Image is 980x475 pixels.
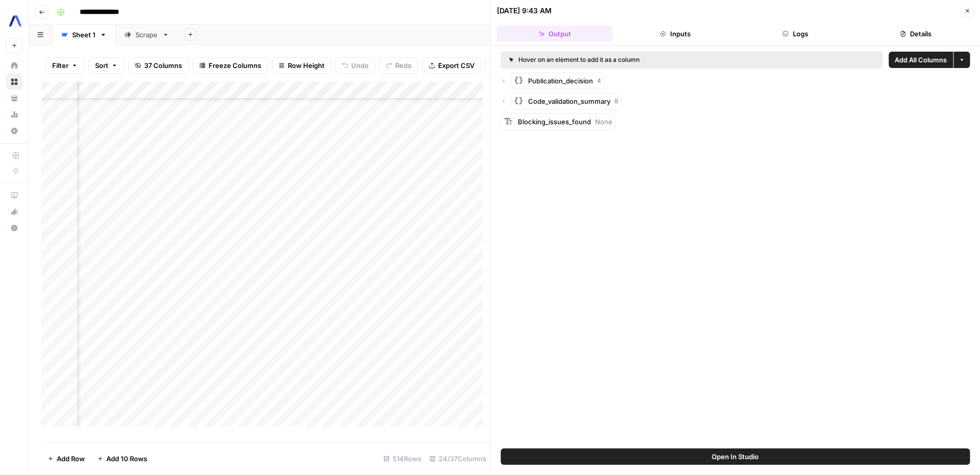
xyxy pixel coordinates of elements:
[128,57,189,74] button: 37 Columns
[6,74,22,90] a: Browse
[95,60,108,71] span: Sort
[116,25,178,45] a: Scrape
[497,26,613,42] button: Output
[135,30,158,40] div: Scrape
[272,57,331,74] button: Row Height
[41,450,91,467] button: Add Row
[6,90,22,106] a: Your Data
[395,60,412,71] span: Redo
[52,25,116,45] a: Sheet 1
[858,26,974,42] button: Details
[617,26,733,42] button: Inputs
[335,57,375,74] button: Undo
[597,76,601,85] span: 4
[52,60,69,71] span: Filter
[595,118,612,126] span: None
[193,57,268,74] button: Freeze Columns
[57,454,85,464] span: Add Row
[528,96,610,106] span: Code_validation_summary
[144,60,182,71] span: 37 Columns
[45,57,84,74] button: Filter
[91,450,153,467] button: Add 10 Rows
[6,8,22,34] button: Workspace: Assembly AI
[209,60,261,71] span: Freeze Columns
[511,93,622,109] button: Code_validation_summary8
[509,55,757,64] div: Hover on an element to add it as a column
[6,57,22,74] a: Home
[511,73,605,89] button: Publication_decision4
[501,448,970,465] button: Open In Studio
[6,123,22,139] a: Settings
[438,60,474,71] span: Export CSV
[737,26,853,42] button: Logs
[379,57,418,74] button: Redo
[6,12,25,30] img: Assembly AI Logo
[106,454,147,464] span: Add 10 Rows
[88,57,124,74] button: Sort
[425,450,490,467] div: 24/37 Columns
[288,60,325,71] span: Row Height
[6,203,22,220] button: What's new?
[614,97,618,106] span: 8
[7,204,22,219] div: What's new?
[895,55,947,65] span: Add All Columns
[497,6,552,16] div: [DATE] 9:43 AM
[351,60,369,71] span: Undo
[888,52,953,68] button: Add All Columns
[712,451,759,462] span: Open In Studio
[72,30,96,40] div: Sheet 1
[6,220,22,236] button: Help + Support
[379,450,425,467] div: 514 Rows
[422,57,481,74] button: Export CSV
[6,106,22,123] a: Usage
[6,187,22,203] a: AirOps Academy
[528,76,593,86] span: Publication_decision
[518,118,591,126] span: Blocking_issues_found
